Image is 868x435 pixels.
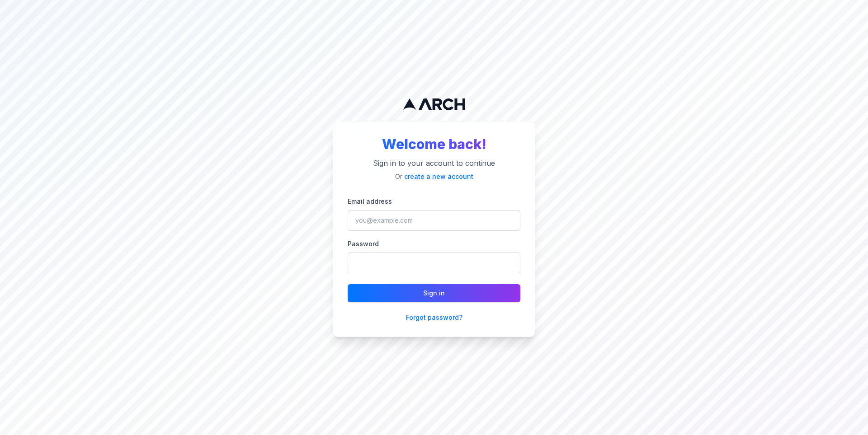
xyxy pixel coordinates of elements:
a: create a new account [404,173,473,180]
button: Sign in [348,284,520,302]
p: Or [348,172,520,181]
p: Sign in to your account to continue [348,158,520,168]
input: you@example.com [348,210,520,231]
button: Forgot password? [406,313,462,322]
h2: Welcome back! [348,136,520,152]
label: Password [348,240,379,248]
label: Email address [348,197,392,205]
